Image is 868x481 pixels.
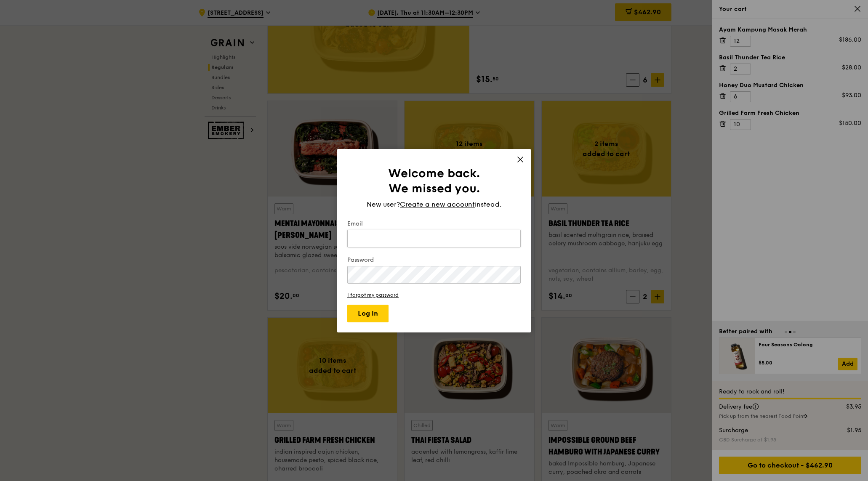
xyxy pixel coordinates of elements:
[347,292,521,298] a: I forgot my password
[400,199,475,210] span: Create a new account
[347,256,521,264] label: Password
[347,305,389,322] button: Log in
[475,200,501,208] span: instead.
[367,200,400,208] span: New user?
[347,220,521,228] label: Email
[347,166,521,196] h1: Welcome back. We missed you.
